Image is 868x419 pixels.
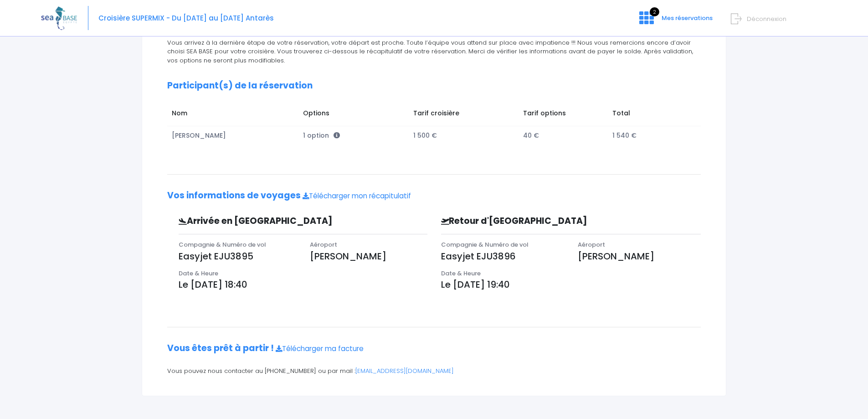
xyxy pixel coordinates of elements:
a: Télécharger mon récapitulatif [303,191,411,201]
td: Tarif croisière [409,104,519,126]
p: [PERSON_NAME] [578,249,701,263]
p: Easyjet EJU3896 [441,249,564,263]
span: Aéroport [310,240,337,249]
td: 1 540 € [608,126,692,145]
span: Vous arrivez à la dernière étape de votre réservation, votre départ est proche. Toute l’équipe vo... [167,38,693,65]
span: 1 option [303,131,340,140]
p: [PERSON_NAME] [310,249,427,263]
span: Compagnie & Numéro de vol [441,240,529,249]
p: Easyjet EJU3895 [179,249,296,263]
h3: Retour d'[GEOGRAPHIC_DATA] [434,216,639,227]
h2: Vous êtes prêt à partir ! [167,343,701,354]
span: Date & Heure [441,269,481,278]
td: Options [299,104,409,126]
h2: Vos informations de voyages [167,191,701,201]
a: Télécharger ma facture [276,344,364,353]
p: Vous pouvez nous contacter au [PHONE_NUMBER] ou par mail : [167,367,701,376]
span: Date & Heure [179,269,218,278]
span: Croisière SUPERMIX - Du [DATE] au [DATE] Antarès [98,13,274,23]
p: Le [DATE] 18:40 [179,278,427,291]
span: Mes réservations [662,14,713,22]
td: [PERSON_NAME] [167,126,299,145]
td: 1 500 € [409,126,519,145]
span: Déconnexion [747,15,786,23]
h2: Participant(s) de la réservation [167,81,701,91]
td: 40 € [519,126,608,145]
span: 2 [650,7,659,16]
td: Total [608,104,692,126]
a: [EMAIL_ADDRESS][DOMAIN_NAME] [355,367,454,375]
td: Nom [167,104,299,126]
td: Tarif options [519,104,608,126]
h3: Arrivée en [GEOGRAPHIC_DATA] [172,216,369,227]
span: Compagnie & Numéro de vol [179,240,266,249]
a: 2 Mes réservations [632,17,718,26]
span: Aéroport [578,240,605,249]
p: Le [DATE] 19:40 [441,278,701,291]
